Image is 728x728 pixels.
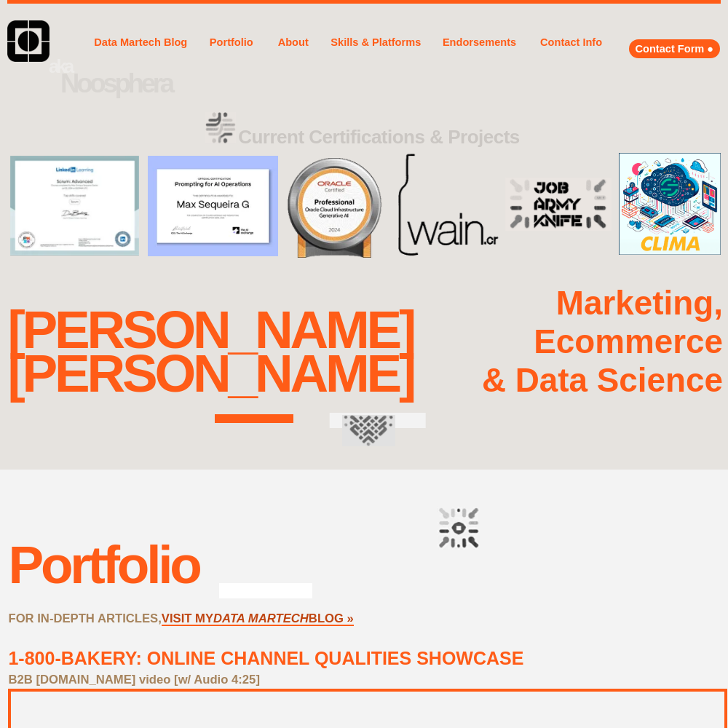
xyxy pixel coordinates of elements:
a: About [273,33,313,52]
a: BLOG » [309,612,354,626]
strong: B2B [DOMAIN_NAME] video [w/ Audio 4:25] [8,673,259,687]
div: [PERSON_NAME] [PERSON_NAME] [7,308,414,396]
iframe: Chat Widget [655,658,728,728]
strong: FOR IN-DEPTH ARTICLES, [8,612,161,625]
a: DATA MARTECH [213,612,309,626]
a: Skills & Platforms [328,25,423,59]
a: Data Martech Blog [92,28,189,58]
strong: Current Certifications & Projects [238,126,520,148]
strong: Marketing, [556,285,723,322]
strong: Ecommerce [534,323,723,360]
div: Portfolio [8,534,199,595]
a: Contact Form ● [629,39,720,58]
a: Endorsements [438,33,521,52]
a: Contact Info [536,33,607,52]
strong: & Data Science [482,362,723,399]
a: Portfolio [205,30,258,55]
a: VISIT MY [162,612,213,626]
a: 1-800-BAKERY: ONLINE CHANNEL QUALITIES SHOWCASE [8,648,523,668]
